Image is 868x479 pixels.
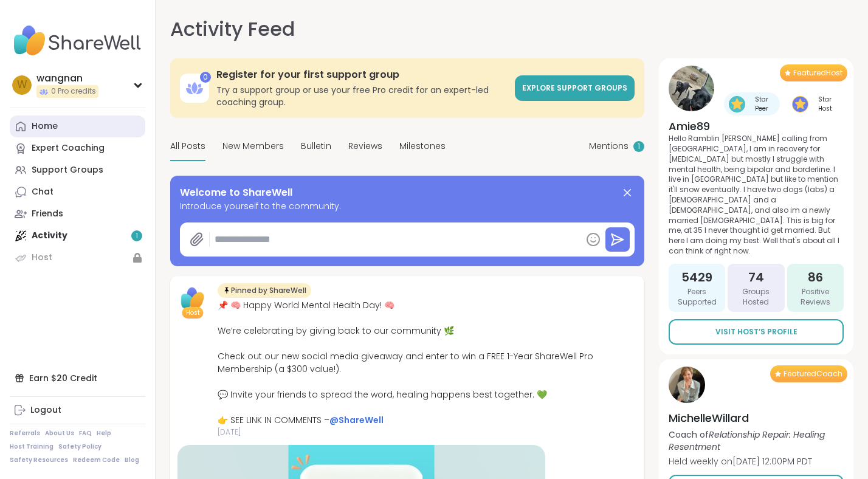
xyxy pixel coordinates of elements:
[638,142,640,152] span: 1
[10,181,145,203] a: Chat
[218,283,311,298] div: Pinned by ShareWell
[669,455,844,467] p: Held weekly on [DATE] 12:00PM PDT
[10,115,145,137] a: Home
[669,410,844,426] h4: MichelleWillard
[218,299,637,427] div: 📌 🧠 Happy World Mental Health Day! 🧠 We’re celebrating by giving back to our community 🌿 Check ou...
[669,134,844,257] p: Hello Ramblin [PERSON_NAME] calling from [GEOGRAPHIC_DATA], I am in recovery for [MEDICAL_DATA] b...
[729,96,745,112] img: Star Peer
[73,456,120,464] a: Redeem Code
[32,164,103,176] div: Support Groups
[222,140,284,153] span: New Members
[669,66,714,111] img: Amie89
[125,456,139,464] a: Blog
[10,456,68,464] a: Safety Resources
[10,367,145,389] div: Earn $20 Credit
[748,269,764,286] span: 74
[811,95,839,113] span: Star Host
[200,72,211,83] div: 0
[329,414,384,426] a: @ShareWell
[522,83,627,93] span: Explore support groups
[180,185,292,200] span: Welcome to ShareWell
[681,269,712,286] span: 5429
[170,15,295,44] h1: Activity Feed
[784,369,842,379] span: Featured Coach
[45,429,74,438] a: About Us
[10,159,145,181] a: Support Groups
[399,140,446,153] span: Milestones
[79,429,92,438] a: FAQ
[669,319,844,345] a: Visit Host’s Profile
[32,120,58,133] div: Home
[589,140,629,153] span: Mentions
[170,140,205,153] span: All Posts
[10,443,53,451] a: Host Training
[808,269,823,286] span: 86
[669,367,705,403] img: MichelleWillard
[669,429,844,453] p: Coach of
[10,247,145,269] a: Host
[51,86,96,97] span: 0 Pro credits
[58,443,102,451] a: Safety Policy
[216,68,508,81] h3: Register for your first support group
[10,203,145,225] a: Friends
[732,287,779,308] span: Groups Hosted
[32,186,53,198] div: Chat
[792,287,839,308] span: Positive Reviews
[348,140,382,153] span: Reviews
[715,326,797,337] span: Visit Host’s Profile
[669,119,844,134] h4: Amie89
[669,429,825,453] i: Relationship Repair: Healing Resentment
[17,77,27,93] span: w
[36,72,98,85] div: wangnan
[792,96,808,112] img: Star Host
[10,137,145,159] a: Expert Coaching
[10,399,145,421] a: Logout
[301,140,331,153] span: Bulletin
[186,308,200,317] span: Host
[97,429,111,438] a: Help
[793,68,842,78] span: Featured Host
[218,427,637,438] span: [DATE]
[32,208,63,220] div: Friends
[30,404,61,416] div: Logout
[180,200,635,213] span: Introduce yourself to the community.
[10,429,40,438] a: Referrals
[216,84,508,108] h3: Try a support group or use your free Pro credit for an expert-led coaching group.
[32,142,105,154] div: Expert Coaching
[515,75,635,101] a: Explore support groups
[10,19,145,62] img: ShareWell Nav Logo
[748,95,775,113] span: Star Peer
[177,283,208,314] img: ShareWell
[673,287,720,308] span: Peers Supported
[32,252,52,264] div: Host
